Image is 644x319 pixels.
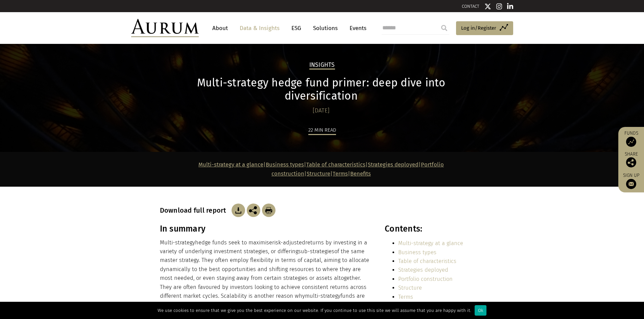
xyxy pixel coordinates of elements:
[398,294,413,300] a: Terms
[266,161,304,168] a: Business types
[348,170,350,177] strong: |
[484,3,491,10] img: Twitter icon
[298,248,334,255] span: sub-strategies
[368,161,419,168] a: Strategies deployed
[461,24,496,32] span: Log in/Register
[398,267,448,273] a: Strategies deployed
[209,22,231,34] a: About
[622,172,641,189] a: Sign up
[350,170,371,177] a: Benefits
[622,152,641,167] div: Share
[236,22,283,34] a: Data & Insights
[308,126,336,135] div: 22 min read
[398,285,422,291] a: Structure
[160,206,230,214] h3: Download full report
[160,239,195,246] span: Multi-strategy
[626,137,636,147] img: Access Funds
[160,224,370,234] h3: In summary
[131,19,199,37] img: Aurum
[626,179,636,189] img: Sign up to our newsletter
[398,240,463,246] a: Multi-strategy at a glance
[198,161,444,177] strong: | | | | | |
[160,76,483,103] h1: Multi-strategy hedge fund primer: deep dive into diversification
[496,3,502,10] img: Instagram icon
[306,161,365,168] a: Table of characteristics
[462,4,479,9] a: CONTACT
[247,204,260,217] img: Share this post
[398,249,436,256] a: Business types
[262,204,276,217] img: Download Article
[310,22,341,34] a: Solutions
[333,170,348,177] a: Terms
[456,21,513,35] a: Log in/Register
[626,157,636,167] img: Share this post
[198,161,263,168] a: Multi-strategy at a glance
[288,22,305,34] a: ESG
[385,224,482,234] h3: Contents:
[475,305,486,316] div: Ok
[398,276,453,282] a: Portfolio construction
[398,258,456,264] a: Table of characteristics
[305,293,340,299] span: multi-strategy
[307,170,330,177] a: Structure
[232,204,245,217] img: Download Article
[272,239,305,246] span: risk-adjusted
[346,22,366,34] a: Events
[437,21,451,35] input: Submit
[622,130,641,147] a: Funds
[309,61,335,70] h2: Insights
[160,106,483,115] div: [DATE]
[507,3,513,10] img: Linkedin icon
